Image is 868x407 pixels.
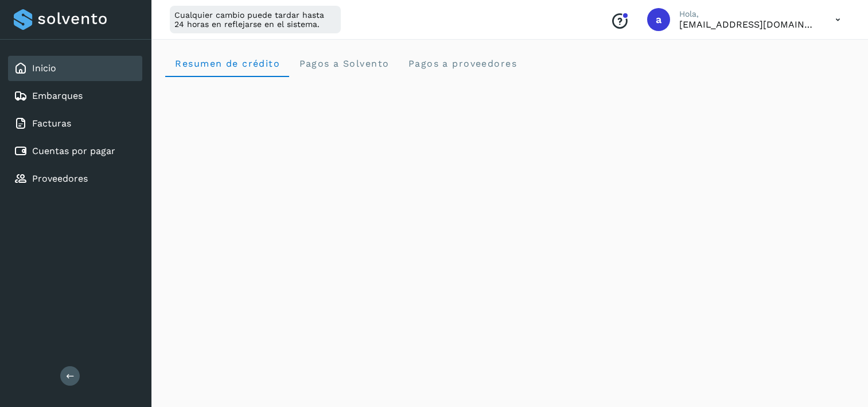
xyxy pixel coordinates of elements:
[32,90,83,101] a: Embarques
[32,63,56,74] a: Inicio
[170,6,341,33] div: Cualquier cambio puede tardar hasta 24 horas en reflejarse en el sistema.
[298,58,389,69] span: Pagos a Solvento
[679,9,817,19] p: Hola,
[174,58,280,69] span: Resumen de crédito
[8,166,142,191] div: Proveedores
[8,139,142,164] div: Cuentas por pagar
[8,111,142,136] div: Facturas
[8,56,142,81] div: Inicio
[8,83,142,109] div: Embarques
[32,118,71,129] a: Facturas
[679,19,817,30] p: administracion@bigan.mx
[32,145,115,156] a: Cuentas por pagar
[407,58,517,69] span: Pagos a proveedores
[32,173,88,184] a: Proveedores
